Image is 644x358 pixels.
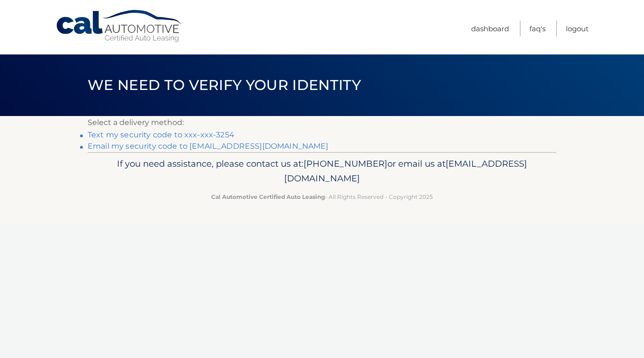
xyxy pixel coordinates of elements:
span: We need to verify your identity [88,76,361,94]
p: Select a delivery method: [88,116,556,129]
strong: Cal Automotive Certified Auto Leasing [211,193,325,200]
a: Email my security code to [EMAIL_ADDRESS][DOMAIN_NAME] [88,142,329,151]
p: If you need assistance, please contact us at: or email us at [94,156,550,187]
a: Logout [566,21,589,36]
a: Dashboard [471,21,509,36]
a: Cal Automotive [55,9,183,43]
span: [PHONE_NUMBER] [304,158,387,169]
a: FAQ's [529,21,546,36]
a: Text my security code to xxx-xxx-3254 [88,130,234,139]
p: - All Rights Reserved - Copyright 2025 [94,192,550,202]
